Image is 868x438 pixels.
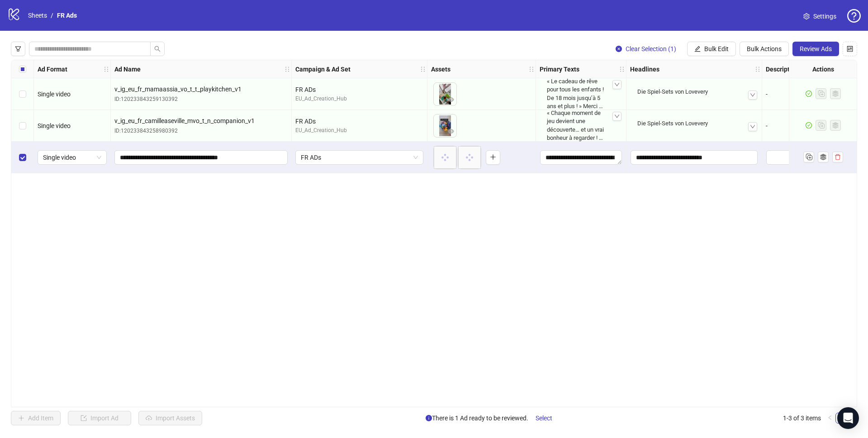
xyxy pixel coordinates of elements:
[535,66,541,72] span: holder
[820,154,826,160] svg: ad template
[528,411,560,425] button: Select
[543,74,619,114] div: « Le cadeau de rêve pour tous les enfants ! De 18 mois jusqu’à 5 ans et plus ! » Merci pour le pa...
[806,90,812,97] span: check-circle
[704,45,729,52] span: Bulk Edit
[108,60,110,78] div: Resize Ad Format column
[11,60,34,78] div: Select all rows
[301,151,418,164] span: FR ADs
[533,60,536,78] div: Resize Assets column
[837,407,859,429] div: Open Intercom Messenger
[619,66,625,72] span: holder
[847,9,861,23] span: question-circle
[766,122,768,129] span: -
[827,415,833,420] span: left
[55,10,79,20] a: FR Ads
[836,413,846,423] a: 1
[486,150,500,165] button: Add
[796,9,844,24] a: Settings
[694,46,701,52] span: edit
[109,66,116,72] span: holder
[812,64,834,74] strong: Actions
[825,413,835,424] button: left
[290,66,297,72] span: holder
[448,96,454,103] span: eye
[630,150,758,165] div: Edit values
[687,42,736,56] button: Bulk Edit
[448,128,454,134] span: eye
[626,45,676,52] span: Clear Selection (1)
[750,92,755,98] span: down
[426,66,432,72] span: holder
[835,154,841,160] span: delete
[114,127,288,135] div: ID: 120233843258980392
[634,84,754,100] div: Die Spiel-Sets von Lovevery
[766,64,802,74] strong: Descriptions
[446,126,456,137] button: Preview
[154,46,161,52] span: search
[295,116,423,126] div: FR ADs
[446,95,456,105] button: Preview
[295,64,351,74] strong: Campaign & Ad Set
[425,60,427,78] div: Resize Campaign & Ad Set column
[43,151,101,164] span: Single video
[114,84,288,94] span: v_ig_eu_fr_mamaassia_vo_t_t_playkitchen_v1
[540,64,579,74] strong: Primary Texts
[431,64,451,74] strong: Assets
[11,78,34,110] div: Select row 1
[528,66,535,72] span: holder
[426,411,560,425] span: There is 1 Ad ready to be reviewed.
[38,122,71,129] span: Single video
[754,66,761,72] span: holder
[38,64,67,74] strong: Ad Format
[761,66,767,72] span: holder
[835,413,846,424] li: 1
[803,13,810,19] span: setting
[51,10,53,20] li: /
[614,114,620,119] span: down
[614,82,620,87] span: down
[847,46,853,52] span: control
[543,105,619,146] div: « Chaque moment de jeu devient une découverte… et un vrai bonheur à regarder ! 😍 Avec le [PERSON_...
[750,124,755,129] span: down
[284,66,290,72] span: holder
[68,411,131,425] button: Import Ad
[426,415,432,421] span: info-circle
[490,154,496,160] span: plus
[11,411,61,425] button: Add Item
[740,42,789,56] button: Bulk Actions
[434,83,456,105] img: Asset 1
[138,411,202,425] button: Import Assets
[38,90,71,98] span: Single video
[843,42,857,56] button: Configure table settings
[114,116,288,126] span: v_ig_eu_fr_camilleaseville_mvo_t_n_companion_v1
[11,142,34,173] div: Select row 3
[825,413,835,424] li: Previous Page
[608,42,683,56] button: Clear Selection (1)
[11,110,34,142] div: Select row 2
[295,95,423,103] div: EU_Ad_Creation_Hub
[26,10,49,20] a: Sheets
[624,60,626,78] div: Resize Primary Texts column
[747,45,782,52] span: Bulk Actions
[295,126,423,135] div: EU_Ad_Creation_Hub
[806,122,812,129] span: check-circle
[114,95,288,104] div: ID: 120233843259130392
[15,46,21,52] span: filter
[759,60,762,78] div: Resize Headlines column
[540,150,622,165] div: Edit values
[616,46,622,52] span: close-circle
[634,116,754,131] div: Die Spiel-Sets von Lovevery
[792,42,839,56] button: Review Ads
[289,60,291,78] div: Resize Ad Name column
[804,152,813,161] svg: Duplicate
[813,11,836,21] span: Settings
[434,114,456,137] img: Asset 1
[783,413,821,424] li: 1-3 of 3 items
[536,414,552,422] span: Select
[420,66,426,72] span: holder
[103,66,109,72] span: holder
[295,85,423,95] div: FR ADs
[630,64,659,74] strong: Headlines
[800,45,832,52] span: Review Ads
[625,66,631,72] span: holder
